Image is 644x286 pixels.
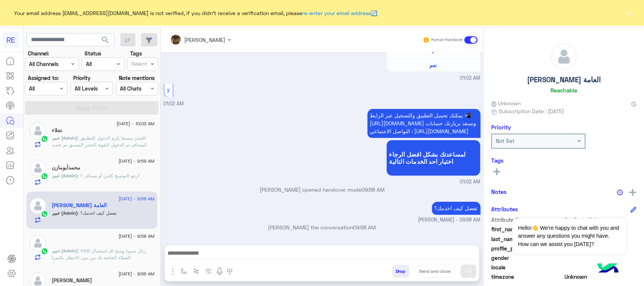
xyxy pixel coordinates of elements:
label: Tags [130,49,142,57]
img: make a call [227,269,233,275]
h5: محمدأبومازن [52,165,81,171]
h6: Reachable [550,87,577,94]
div: Select [130,60,147,69]
span: gender [491,254,563,262]
span: 09:58 AM [361,187,384,193]
span: [DATE] - 10:03 AM [117,120,154,127]
label: Priority [73,74,91,82]
img: WhatsApp [41,248,48,255]
span: لمساعدتك بشكل افضل الرجاء اختيار احد الخدمات التالية [389,151,478,165]
img: WhatsApp [41,135,48,143]
h5: الرشيد للتجارة العامة [52,202,107,209]
img: send message [465,268,472,275]
h6: Tags [491,157,636,164]
img: defaultAdmin.png [551,44,577,69]
img: create order [206,268,212,274]
button: Apply Filters [25,101,158,115]
span: null [565,263,637,271]
span: [DATE] - 9:56 AM [118,271,154,277]
span: 1000 ريال سنويا ويتيح لك استقبال العملاء الخاصة بك من دون الانتظار بالسرا [52,248,146,260]
button: × [625,9,633,17]
div: RE [3,32,19,48]
span: لا [432,48,435,54]
span: timezone [491,273,563,281]
h6: Priority [491,124,511,131]
h5: [PERSON_NAME] العامة [527,75,601,84]
h6: Attributes [491,206,518,212]
span: عبير (Admin) [52,135,78,141]
h6: Notes [491,188,507,195]
span: Unknown [565,273,637,281]
span: Your email address [EMAIL_ADDRESS][DOMAIN_NAME] is not verified, if you didn't receive a verifica... [14,9,378,17]
span: ارجو التوضيح كابتن أو مسافر ؟ [78,173,140,178]
img: Trigger scenario [193,268,199,274]
span: عبير (Admin) [52,248,78,254]
img: send voice note [215,267,224,276]
span: نعم [430,62,437,68]
h5: نجلاء [52,127,63,134]
span: Subscription Date : [DATE] [499,107,564,115]
span: first_name [491,225,563,233]
span: profile_pic [491,244,563,252]
span: Attribute Name [491,216,563,224]
span: [DATE] - 9:58 AM [118,195,154,202]
label: Channel: [28,49,49,57]
img: send attachment [168,267,177,276]
span: 01:02 AM [460,75,481,82]
label: Status [85,49,101,57]
span: [DATE] - 9:58 AM [118,233,154,240]
button: Drop [392,265,410,278]
span: 01:02 AM [164,101,184,106]
span: تفضل كيف اخدمك؟ [78,210,117,216]
img: add [629,189,636,196]
img: defaultAdmin.png [29,122,46,139]
span: Unknown [491,99,521,107]
span: search [101,35,110,45]
img: defaultAdmin.png [29,160,46,177]
a: re-enter your email address [303,10,371,16]
span: [DATE] - 9:59 AM [118,158,154,165]
span: عبير (Admin) [52,210,78,216]
img: notes [617,189,623,195]
img: defaultAdmin.png [29,235,46,252]
span: 09:58 AM [353,224,376,231]
button: Send and close [415,265,455,278]
label: Note mentions [119,74,155,82]
label: Assigned to: [28,74,59,82]
img: hulul-logo.png [595,256,621,282]
img: select flow [181,268,187,274]
img: defaultAdmin.png [29,197,46,214]
h5: محمد [52,277,92,284]
span: للحجز مسبقا يلزم الدخول للتطبيق كمسافر ثم الدخول لايقونة الحجز المسبق ثم تحديد نقطة الانطلاق ونقط... [52,135,154,168]
span: [PERSON_NAME] - 09:58 AM [418,217,481,224]
small: Human Handover [431,37,463,43]
span: 01:02 AM [460,179,481,186]
button: create order [203,265,215,277]
p: [PERSON_NAME] opened handover mode [164,186,481,194]
img: WhatsApp [41,172,48,180]
span: Hello!👋 We're happy to chat with you and answer any questions you might have. How can we assist y... [512,218,626,254]
span: عبير (Admin) [52,173,78,178]
button: select flow [178,265,190,277]
p: [PERSON_NAME] the conversation [164,224,481,232]
p: 27/8/2025, 1:02 AM [367,109,481,138]
span: last_name [491,235,563,243]
button: search [96,33,115,49]
span: locale [491,263,563,271]
img: WhatsApp [41,210,48,218]
span: يمكنك تحميل التطبيق والتسجيل عبر الرابط 📲 [URL][DOMAIN_NAME] ونسعد بزيارتك حسابات التواصل الاجتما... [370,112,476,135]
button: Trigger scenario [190,265,203,277]
p: 27/8/2025, 9:58 AM [432,202,481,215]
span: لا [167,87,170,94]
span: null [565,254,637,262]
